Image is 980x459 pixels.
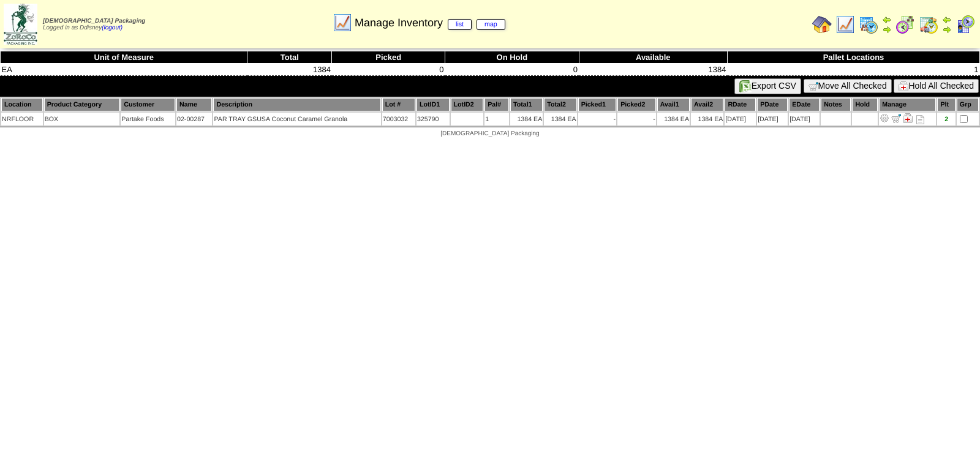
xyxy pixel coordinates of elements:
[43,18,145,31] span: Logged in as Ddisney
[417,113,450,125] td: 325790
[821,98,851,111] th: Notes
[617,98,656,111] th: Picked2
[789,113,820,125] td: [DATE]
[657,113,690,125] td: 1384 EA
[725,113,756,125] td: [DATE]
[382,98,415,111] th: Lot #
[757,113,788,125] td: [DATE]
[44,113,120,125] td: BOX
[544,98,576,111] th: Total2
[739,80,752,92] img: excel.gif
[657,98,690,111] th: Avail1
[445,64,579,76] td: 0
[919,15,938,34] img: calendarinout.gif
[728,64,980,76] td: 1
[4,4,37,45] img: zoroco-logo-small.webp
[812,15,832,34] img: home.gif
[937,98,955,111] th: Plt
[44,98,120,111] th: Product Category
[882,24,892,34] img: arrowright.gif
[891,113,901,123] img: Move
[477,19,505,30] a: map
[903,113,913,123] img: Manage Hold
[734,78,801,94] button: Export CSV
[882,15,892,24] img: arrowleft.gif
[484,98,509,111] th: Pal#
[578,113,617,125] td: -
[899,81,908,91] img: hold.gif
[247,64,332,76] td: 1384
[213,98,380,111] th: Description
[176,113,213,125] td: 02-00287
[757,98,788,111] th: PDate
[789,98,820,111] th: EDate
[809,81,818,91] img: cart.gif
[102,24,123,31] a: (logout)
[43,18,145,24] span: [DEMOGRAPHIC_DATA] Packaging
[544,113,576,125] td: 1384 EA
[333,13,352,32] img: line_graph.gif
[579,64,727,76] td: 1384
[1,64,247,76] td: EA
[510,113,543,125] td: 1384 EA
[880,113,889,123] img: Adjust
[617,113,656,125] td: -
[578,98,617,111] th: Picked1
[484,113,509,125] td: 1
[942,15,952,24] img: arrowleft.gif
[728,51,980,64] th: Pallet Locations
[804,79,892,93] button: Move All Checked
[957,98,979,111] th: Grp
[213,113,380,125] td: PAR TRAY GSUSA Coconut Caramel Granola
[445,51,579,64] th: On Hold
[942,24,952,34] img: arrowright.gif
[859,15,878,34] img: calendarprod.gif
[451,98,484,111] th: LotID2
[956,15,975,34] img: calendarcustomer.gif
[835,15,855,34] img: line_graph.gif
[1,113,43,125] td: NRFLOOR
[579,51,727,64] th: Available
[1,51,247,64] th: Unit of Measure
[879,98,936,111] th: Manage
[691,113,723,125] td: 1384 EA
[725,98,756,111] th: RDate
[510,98,543,111] th: Total1
[440,130,539,137] span: [DEMOGRAPHIC_DATA] Packaging
[916,115,924,124] i: Note
[382,113,415,125] td: 7003032
[176,98,213,111] th: Name
[121,113,175,125] td: Partake Foods
[938,116,954,123] div: 2
[355,17,505,29] span: Manage Inventory
[417,98,450,111] th: LotID1
[691,98,723,111] th: Avail2
[332,51,445,64] th: Picked
[247,51,332,64] th: Total
[895,15,915,34] img: calendarblend.gif
[852,98,878,111] th: Hold
[894,79,979,93] button: Hold All Checked
[1,98,43,111] th: Location
[121,98,175,111] th: Customer
[448,19,472,30] a: list
[332,64,445,76] td: 0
